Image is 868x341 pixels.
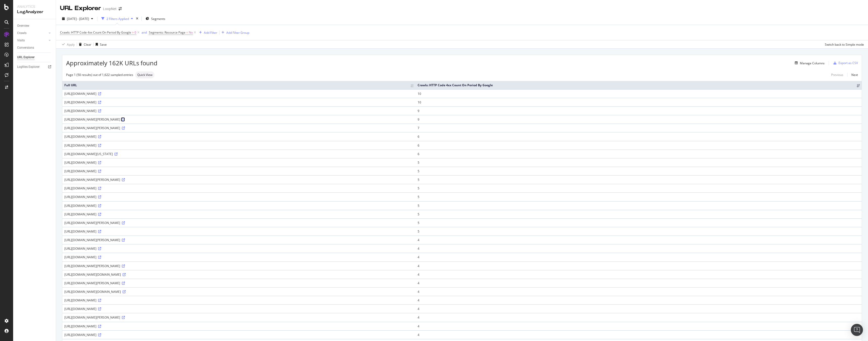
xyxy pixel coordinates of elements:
[226,31,249,35] div: Add Filter Group
[77,40,91,48] button: Clear
[416,304,862,313] td: 4
[66,59,157,67] span: Approximately 162K URLs found
[416,175,862,184] td: 5
[416,167,862,175] td: 5
[17,38,25,43] div: Visits
[793,60,825,66] button: Manage Columns
[84,42,91,47] div: Clear
[64,186,414,190] div: [URL][DOMAIN_NAME]
[416,262,862,270] td: 4
[416,115,862,124] td: 9
[186,30,188,35] span: =
[144,15,167,23] button: Segments
[64,324,414,328] div: [URL][DOMAIN_NAME]
[64,160,414,165] div: [URL][DOMAIN_NAME]
[416,270,862,279] td: 4
[17,38,47,43] a: Visits
[60,30,131,35] span: Crawls: HTTP Code 4xx Count On Period By Google
[132,30,134,35] span: >
[416,296,862,304] td: 4
[64,272,414,277] div: [URL][DOMAIN_NAME][DOMAIN_NAME]
[416,330,862,339] td: 4
[17,31,47,36] a: Crawls
[64,195,414,199] div: [URL][DOMAIN_NAME]
[142,30,147,35] div: and
[17,55,52,60] a: URL Explorer
[416,244,862,253] td: 4
[416,253,862,261] td: 4
[220,30,249,36] button: Add Filter Group
[847,71,858,78] a: Next
[64,204,414,208] div: [URL][DOMAIN_NAME]
[64,221,414,225] div: [URL][DOMAIN_NAME][PERSON_NAME]
[99,15,135,23] button: 2 Filters Applied
[64,92,414,96] div: [URL][DOMAIN_NAME]
[60,40,75,48] button: Apply
[416,81,862,89] th: Crawls: HTTP Code 4xx Count On Period By Google: activate to sort column ascending
[94,40,107,48] button: Save
[416,124,862,132] td: 7
[416,192,862,201] td: 5
[64,281,414,285] div: [URL][DOMAIN_NAME][PERSON_NAME]
[64,109,414,113] div: [URL][DOMAIN_NAME]
[64,126,414,130] div: [URL][DOMAIN_NAME][PERSON_NAME]
[64,100,414,104] div: [URL][DOMAIN_NAME]
[64,238,414,242] div: [URL][DOMAIN_NAME][PERSON_NAME]
[64,229,414,234] div: [URL][DOMAIN_NAME]
[823,40,864,48] button: Switch back to Simple mode
[64,178,414,182] div: [URL][DOMAIN_NAME][PERSON_NAME]
[149,30,185,35] span: Segments: Resource Page
[416,158,862,167] td: 5
[416,218,862,227] td: 5
[106,17,129,21] div: 2 Filters Applied
[64,333,414,337] div: [URL][DOMAIN_NAME]
[17,55,35,60] div: URL Explorer
[416,141,862,150] td: 6
[64,143,414,148] div: [URL][DOMAIN_NAME]
[416,227,862,236] td: 5
[64,315,414,320] div: [URL][DOMAIN_NAME][PERSON_NAME]
[60,15,95,23] button: [DATE] - [DATE]
[66,73,133,77] div: Page 1 (50 results) out of 1,622 sampled entries
[851,324,863,336] div: Open Intercom Messenger
[416,279,862,287] td: 4
[67,17,89,21] span: [DATE] - [DATE]
[416,150,862,158] td: 6
[416,201,862,210] td: 5
[416,236,862,244] td: 4
[134,29,136,36] span: 0
[17,4,52,9] div: Analytics
[137,73,152,76] span: Quick View
[17,23,52,29] a: Overview
[17,9,52,15] div: LogAnalyzer
[416,98,862,106] td: 10
[64,169,414,173] div: [URL][DOMAIN_NAME]
[416,287,862,296] td: 4
[416,89,862,98] td: 10
[831,59,858,67] button: Export as CSV
[204,31,217,35] div: Add Filter
[135,16,139,21] div: times
[64,212,414,216] div: [URL][DOMAIN_NAME]
[103,6,117,11] div: LoopNet
[17,23,29,29] div: Overview
[17,45,52,50] a: Conversions
[838,61,858,65] div: Export as CSV
[119,7,122,11] div: arrow-right-arrow-left
[416,210,862,218] td: 5
[64,290,414,294] div: [URL][DOMAIN_NAME][DOMAIN_NAME]
[135,71,154,78] div: neutral label
[17,45,34,50] div: Conversions
[416,132,862,141] td: 6
[17,31,26,36] div: Crawls
[416,106,862,115] td: 9
[800,61,825,65] div: Manage Columns
[142,30,147,35] button: and
[64,255,414,259] div: [URL][DOMAIN_NAME]
[64,117,414,122] div: [URL][DOMAIN_NAME][PERSON_NAME]
[17,64,52,70] a: Logfiles Explorer
[416,313,862,322] td: 4
[64,152,414,156] div: [URL][DOMAIN_NAME][US_STATE]
[64,134,414,139] div: [URL][DOMAIN_NAME]
[197,30,217,36] button: Add Filter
